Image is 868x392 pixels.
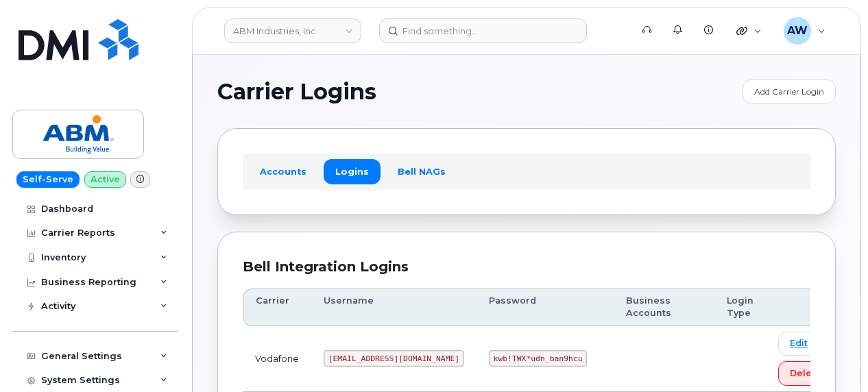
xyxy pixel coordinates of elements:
[311,289,477,326] th: Username
[386,159,457,184] a: Bell NAGs
[778,332,819,356] a: Edit
[489,350,587,367] code: kwb!TWX*udn_ban9hcu
[243,289,311,326] th: Carrier
[743,79,836,103] a: Add Carrier Login
[614,289,714,326] th: Business Accounts
[477,289,614,326] th: Password
[778,361,833,386] button: Delete
[243,326,311,392] td: Vodafone
[217,82,376,102] span: Carrier Logins
[248,159,318,184] a: Accounts
[714,289,766,326] th: Login Type
[324,159,381,184] a: Logins
[790,367,821,380] span: Delete
[243,257,810,277] div: Bell Integration Logins
[324,350,464,367] code: [EMAIL_ADDRESS][DOMAIN_NAME]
